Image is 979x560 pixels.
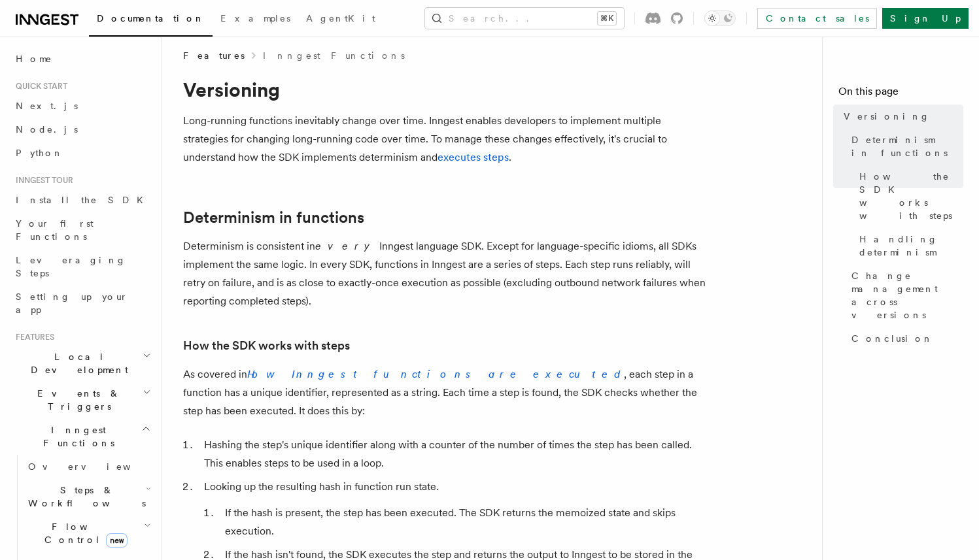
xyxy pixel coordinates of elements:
span: Change management across versions [851,269,963,321]
span: Quick start [10,81,67,91]
button: Inngest Functions [10,418,154,455]
a: Change management across versions [846,264,963,327]
em: every [315,240,379,252]
span: Python [16,148,63,158]
span: Next.js [16,101,78,111]
span: How the SDK works with steps [859,170,963,222]
a: Handling determinism [854,227,963,264]
span: Flow Control [23,520,144,546]
a: Next.js [10,94,154,118]
span: new [106,533,128,548]
a: How Inngest functions are executed [247,368,624,380]
span: Local Development [10,350,143,376]
span: Setting up your app [16,291,128,315]
span: Versioning [844,110,930,123]
p: As covered in , each step in a function has a unique identifier, represented as a string. Each ti... [183,365,706,420]
span: Your first Functions [16,218,94,242]
span: AgentKit [306,13,375,24]
a: Python [10,141,154,165]
a: Home [10,47,154,71]
a: Install the SDK [10,188,154,212]
h1: Versioning [183,78,706,101]
button: Flow Controlnew [23,515,154,552]
span: Leveraging Steps [16,255,126,278]
button: Steps & Workflows [23,478,154,515]
a: Versioning [838,105,963,128]
a: Node.js [10,118,154,141]
span: Examples [220,13,290,24]
a: Sign Up [882,8,969,29]
button: Search...⌘K [425,8,624,29]
span: Overview [28,461,163,472]
li: Hashing the step's unique identifier along with a counter of the number of times the step has bee... [200,436,706,472]
span: Events & Triggers [10,387,143,413]
a: Setting up your app [10,285,154,321]
p: Determinism is consistent in Inngest language SDK. Except for language-specific idioms, all SDKs ... [183,237,706,310]
a: Determinism in functions [846,128,963,165]
button: Toggle dark mode [704,10,736,26]
span: Documentation [97,13,205,24]
span: Determinism in functions [851,133,963,159]
span: Handling determinism [859,233,963,259]
a: Your first Functions [10,212,154,248]
kbd: ⌘K [598,12,616,25]
a: Conclusion [846,327,963,350]
a: How the SDK works with steps [854,165,963,227]
a: Determinism in functions [183,208,364,227]
a: Leveraging Steps [10,248,154,285]
span: Install the SDK [16,195,151,205]
span: Inngest Functions [10,423,141,450]
span: Inngest tour [10,175,73,186]
span: Features [10,332,54,342]
a: Examples [213,4,298,35]
a: How the SDK works with steps [183,337,350,355]
li: If the hash is present, the step has been executed. The SDK returns the memoized state and skips ... [221,504,706,540]
a: AgentKit [298,4,383,35]
span: Features [183,49,245,62]
span: Home [16,52,52,65]
a: Contact sales [757,8,877,29]
span: Conclusion [851,332,933,345]
p: Long-running functions inevitably change over time. Inngest enables developers to implement multi... [183,112,706,167]
button: Local Development [10,345,154,382]
span: Node.js [16,124,78,135]
a: Overview [23,455,154,478]
span: Steps & Workflows [23,484,146,510]
h4: On this page [838,84,963,105]
a: Documentation [89,4,213,37]
a: Inngest Functions [263,49,405,62]
button: Events & Triggers [10,382,154,418]
a: executes steps [438,151,509,163]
